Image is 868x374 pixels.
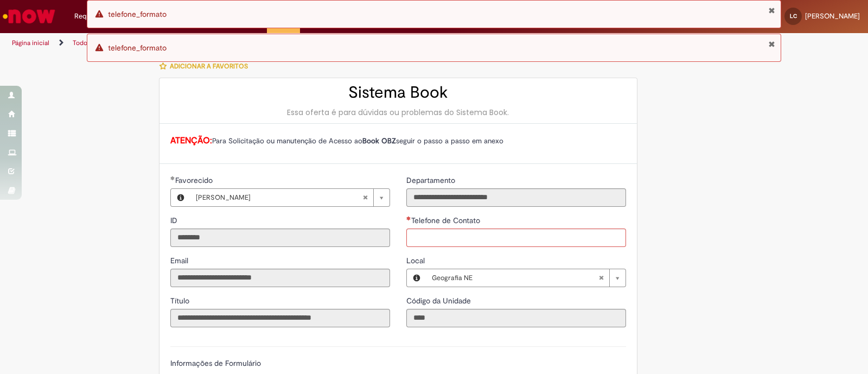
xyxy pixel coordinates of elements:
span: Necessários [406,216,411,220]
span: Somente leitura - Departamento [406,175,457,185]
span: telefone_formato [108,9,167,19]
label: Somente leitura - Email [170,255,190,266]
button: Favorecido, Visualizar este registro Lucas Cabral Carneiro Da Cunha [171,189,190,206]
span: Adicionar a Favoritos [170,62,248,71]
input: Email [170,269,390,287]
a: [PERSON_NAME]Limpar campo Favorecido [190,189,390,206]
h2: Sistema Book [170,84,626,102]
a: Todos os Catálogos [73,39,130,47]
span: Requisições [74,11,112,22]
span: Local [406,256,427,265]
abbr: Limpar campo Favorecido [357,189,373,206]
button: Local, Visualizar este registro Geografia NE [407,269,426,287]
label: Somente leitura - Departamento [406,175,457,186]
label: Informações de Formulário [170,358,261,368]
strong: Book OBZ [362,136,396,145]
div: Essa oferta é para dúvidas ou problemas do Sistema Book. [170,107,626,118]
abbr: Limpar campo Local [593,269,609,287]
label: Somente leitura - Código da Unidade [406,295,473,306]
label: Somente leitura - ID [170,215,180,226]
span: LC [790,12,797,20]
strong: ATENÇÃO: [170,135,212,146]
span: Obrigatório Preenchido [170,176,175,180]
input: ID [170,229,390,247]
span: Telefone de Contato [411,215,482,225]
input: Telefone de Contato [406,229,626,247]
span: Somente leitura - Título [170,296,192,306]
input: Departamento [406,188,626,207]
span: Para Solicitação ou manutenção de Acesso ao seguir o passo a passo em anexo [212,136,503,145]
a: Geografia NELimpar campo Local [426,269,626,287]
img: ServiceNow [1,5,57,27]
input: Código da Unidade [406,309,626,327]
span: Necessários - Favorecido [175,175,215,185]
ul: Trilhas de página [8,33,571,53]
label: Somente leitura - Título [170,295,192,306]
button: Fechar Notificação [768,40,775,48]
span: Somente leitura - Email [170,256,190,265]
span: telefone_formato [108,43,167,53]
a: Página inicial [12,39,49,47]
span: Somente leitura - Código da Unidade [406,296,473,306]
input: Título [170,309,390,327]
span: Geografia NE [432,269,598,287]
button: Fechar Notificação [768,6,775,15]
span: [PERSON_NAME] [196,189,362,206]
span: [PERSON_NAME] [805,11,860,21]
